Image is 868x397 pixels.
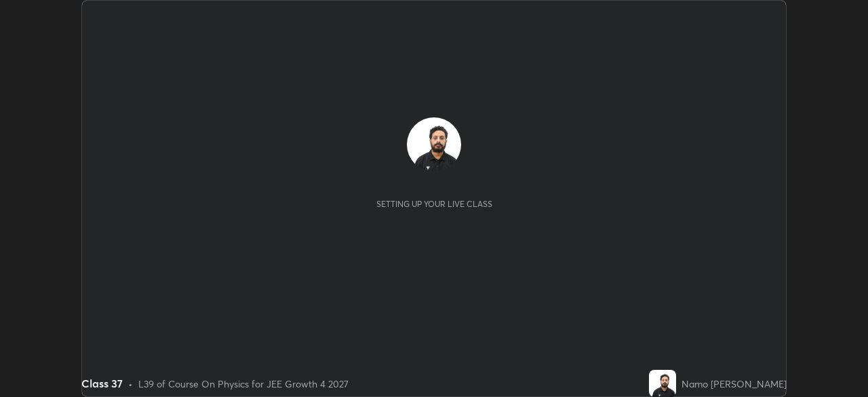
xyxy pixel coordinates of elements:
[138,377,349,391] div: L39 of Course On Physics for JEE Growth 4 2027
[81,375,123,392] div: Class 37
[376,199,492,209] div: Setting up your live class
[649,370,676,397] img: 436b37f31ff54e2ebab7161bc7e43244.jpg
[682,377,787,391] div: Namo [PERSON_NAME]
[407,117,461,172] img: 436b37f31ff54e2ebab7161bc7e43244.jpg
[128,377,133,391] div: •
